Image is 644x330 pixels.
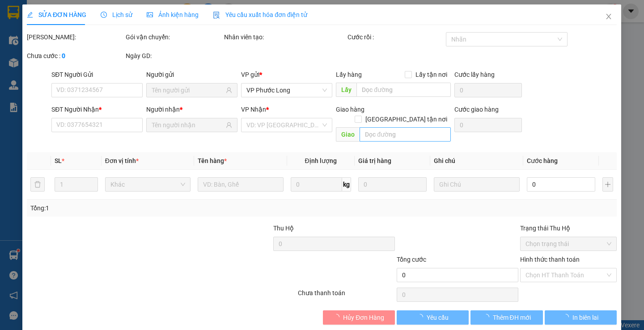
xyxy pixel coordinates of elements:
li: 02839.63.63.63 [4,31,170,42]
span: clock-circle [101,12,107,18]
span: Cước hàng [527,157,558,164]
th: Ghi chú [431,152,523,170]
li: 85 [PERSON_NAME] [4,20,170,31]
span: picture [147,12,153,18]
span: Thêm ĐH mới [493,313,531,322]
span: SỬA ĐƠN HÀNG [27,11,86,18]
span: Đơn vị tính [105,157,139,164]
b: GỬI : VP Phước Long [4,56,121,71]
span: VP Phước Long [247,84,327,97]
div: Nhân viên tạo: [224,32,346,42]
div: Người gửi [147,70,238,79]
span: Yêu cầu [427,313,449,322]
span: Giá trị hàng [358,157,391,164]
span: Lịch sử [101,11,133,18]
button: Hủy Đơn Hàng [323,310,395,325]
span: Giao [336,127,360,142]
span: Lấy [336,83,357,97]
span: loading [483,314,493,320]
input: Tên người nhận [152,120,225,130]
button: In biên lai [545,310,617,325]
img: icon [213,12,220,19]
div: Trạng thái Thu Hộ [520,223,617,233]
input: Cước giao hàng [455,118,522,132]
span: environment [51,21,59,29]
label: Cước lấy hàng [455,71,495,78]
div: Chưa cước : [27,51,124,61]
label: Cước giao hàng [455,106,499,113]
span: SL [55,157,62,164]
span: Lấy hàng [336,71,362,78]
button: Yêu cầu [397,310,469,325]
div: SĐT Người Nhận [52,104,143,114]
div: Tổng: 1 [30,203,249,213]
div: Người nhận [147,104,238,114]
div: Gói vận chuyển: [126,32,223,42]
button: delete [30,177,45,192]
span: Ảnh kiện hàng [147,11,199,18]
span: Tên hàng [198,157,227,164]
button: Thêm ĐH mới [471,310,543,325]
span: In biên lai [573,313,599,322]
span: kg [342,177,351,192]
span: VP Nhận [241,106,267,113]
span: Lấy tận nơi [412,70,451,79]
div: Cước rồi : [347,32,445,42]
span: loading [334,314,343,320]
input: Cước lấy hàng [455,83,522,97]
span: loading [417,314,427,320]
span: Thu Hộ [274,225,294,232]
span: Hủy Đơn Hàng [343,313,385,322]
input: 0 [358,177,427,192]
div: VP gửi [241,70,333,79]
span: user [226,122,233,128]
span: user [226,87,233,93]
span: phone [51,33,59,40]
input: VD: Bàn, Ghế [198,177,284,192]
div: [PERSON_NAME]: [27,32,124,42]
button: plus [603,177,614,192]
span: [GEOGRAPHIC_DATA] tận nơi [362,114,451,124]
span: edit [27,12,33,18]
input: Tên người gửi [152,85,225,95]
input: Ghi Chú [434,177,520,192]
input: Dọc đường [357,83,451,97]
div: Chưa thanh toán [297,288,396,304]
div: Ngày GD: [126,51,223,61]
span: Chọn trạng thái [525,237,612,251]
b: 0 [62,52,65,59]
span: loading [563,314,573,320]
span: close [606,13,613,20]
span: Định lượng [305,157,337,164]
input: Dọc đường [360,127,451,142]
span: Khác [110,178,185,191]
button: Close [597,4,622,29]
span: Yêu cầu xuất hóa đơn điện tử [213,11,308,18]
span: Giao hàng [336,106,365,113]
div: SĐT Người Gửi [52,70,143,79]
label: Hình thức thanh toán [520,256,580,263]
b: [PERSON_NAME] [51,6,127,17]
span: Tổng cước [397,256,426,263]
